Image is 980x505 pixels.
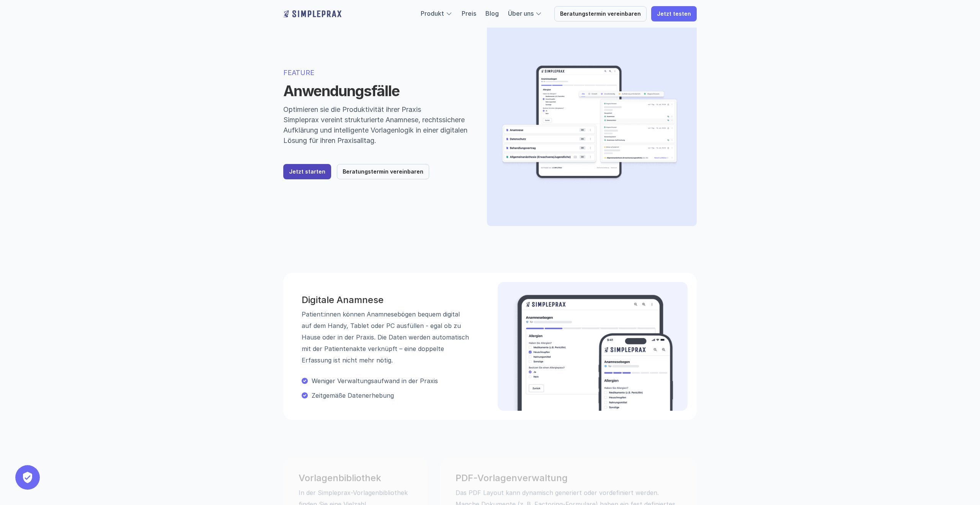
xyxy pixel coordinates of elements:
[312,392,470,399] p: Zeitgemäße Datenerhebung
[510,294,675,411] img: Beispielbild der digitalen Anamnese am Handy und Tablet
[508,10,534,17] a: Über uns
[283,67,469,78] p: FEATURE
[485,10,499,17] a: Blog
[312,377,470,385] p: Weniger Verwaltungsaufwand in der Praxis
[657,11,691,17] p: Jetzt testen
[283,104,469,146] p: Optimieren sie die Produktivität ihrer Praxis Simpleprax vereint strukturierte Anamnese, rechtssi...
[499,33,679,214] img: Herobild zeigt verschiedene Teile der Software wie ein Anamnesebogen auf einem Tablet und Dokumen...
[343,169,423,175] p: Beratungstermin vereinbaren
[283,164,331,179] a: Jetzt starten
[283,82,469,100] h1: Anwendungsfälle
[302,295,470,306] h3: Digitale Anamnese
[421,10,444,17] a: Produkt
[651,6,697,21] a: Jetzt testen
[462,10,476,17] a: Preis
[302,308,470,366] p: Patient:innen können Anamnesebögen bequem digital auf dem Handy, Tablet oder PC ausfüllen - egal ...
[337,164,429,179] a: Beratungstermin vereinbaren
[299,473,413,484] h3: Vorlagenbibliothek
[289,169,325,175] p: Jetzt starten
[560,11,641,17] p: Beratungstermin vereinbaren
[554,6,647,21] a: Beratungstermin vereinbaren
[456,473,681,484] h3: PDF-Vorlagenverwaltung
